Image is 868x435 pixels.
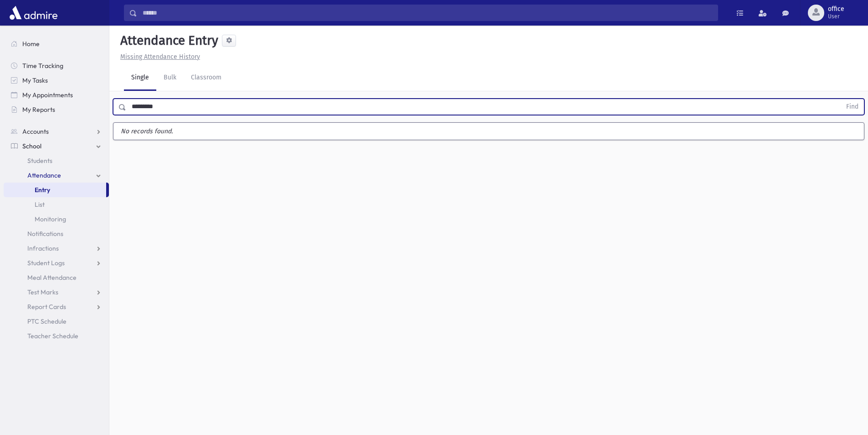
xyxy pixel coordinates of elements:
[117,33,218,48] h5: Attendance Entry
[22,62,63,70] span: Time Tracking
[22,105,55,114] span: My Reports
[27,288,58,296] span: Test Marks
[4,329,109,343] a: Teacher Schedule
[4,37,109,51] a: Home
[22,127,49,136] span: Accounts
[4,58,109,73] a: Time Tracking
[4,212,109,226] a: Monitoring
[27,303,66,311] span: Report Cards
[841,99,864,115] button: Find
[113,123,864,140] label: No records found.
[35,215,66,223] span: Monitoring
[4,124,109,139] a: Accounts
[22,76,48,84] span: My Tasks
[4,168,109,183] a: Attendance
[4,299,109,314] a: Report Cards
[4,102,109,117] a: My Reports
[4,314,109,329] a: PTC Schedule
[124,65,156,91] a: Single
[828,13,844,20] span: User
[35,186,50,194] span: Entry
[27,230,63,238] span: Notifications
[27,171,61,179] span: Attendance
[27,259,65,267] span: Student Logs
[4,285,109,299] a: Test Marks
[27,273,77,282] span: Meal Attendance
[4,183,106,197] a: Entry
[137,5,718,21] input: Search
[27,317,67,325] span: PTC Schedule
[117,53,200,61] a: Missing Attendance History
[4,197,109,212] a: List
[828,5,844,13] span: office
[27,157,52,165] span: Students
[4,270,109,285] a: Meal Attendance
[22,142,41,150] span: School
[4,139,109,153] a: School
[22,40,40,48] span: Home
[120,53,200,61] u: Missing Attendance History
[27,244,59,252] span: Infractions
[4,153,109,168] a: Students
[156,65,184,91] a: Bulk
[4,73,109,88] a: My Tasks
[4,226,109,241] a: Notifications
[27,332,78,340] span: Teacher Schedule
[7,4,60,22] img: AdmirePro
[4,241,109,256] a: Infractions
[4,88,109,102] a: My Appointments
[4,256,109,270] a: Student Logs
[22,91,73,99] span: My Appointments
[35,200,45,209] span: List
[184,65,229,91] a: Classroom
